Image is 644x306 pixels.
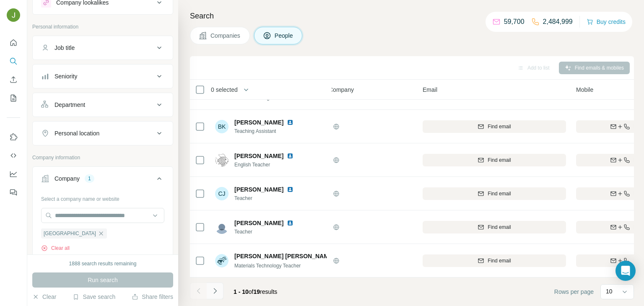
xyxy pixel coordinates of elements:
[234,161,304,169] span: English Teacher
[215,153,229,167] img: Avatar
[275,31,294,40] span: People
[287,220,293,226] img: LinkedIn logo
[7,130,20,145] button: Use Surfe on LinkedIn
[249,288,254,295] span: of
[576,86,593,94] span: Mobile
[543,17,573,27] p: 2,484,999
[41,192,164,203] div: Select a company name or website
[234,219,283,227] span: [PERSON_NAME]
[215,254,229,267] img: Avatar
[488,257,511,265] span: Find email
[41,244,70,252] button: Clear all
[7,166,20,182] button: Dashboard
[7,148,20,163] button: Use Surfe API
[234,194,304,202] span: Teacher
[234,228,304,236] span: Teacher
[234,263,301,269] span: Materials Technology Teacher
[234,288,277,295] span: results
[234,127,304,135] span: Teaching Assistant
[207,283,223,299] button: Navigate to next page
[234,185,283,194] span: [PERSON_NAME]
[55,44,75,52] div: Job title
[488,190,511,197] span: Find email
[32,23,173,31] p: Personal information
[7,185,20,200] button: Feedback
[73,293,115,301] button: Save search
[488,123,511,130] span: Find email
[55,174,80,183] div: Company
[132,293,173,301] button: Share filters
[7,8,20,22] img: Avatar
[423,120,566,133] button: Find email
[234,252,335,260] span: [PERSON_NAME] [PERSON_NAME]
[587,16,626,28] button: Buy credits
[211,86,238,94] span: 0 selected
[234,288,249,295] span: 1 - 10
[44,230,96,237] span: [GEOGRAPHIC_DATA]
[488,156,511,164] span: Find email
[55,129,99,137] div: Personal location
[7,35,20,50] button: Quick start
[234,118,283,127] span: [PERSON_NAME]
[215,187,229,200] div: CJ
[55,101,85,109] div: Department
[7,72,20,87] button: Enrich CSV
[488,223,511,231] span: Find email
[33,123,173,143] button: Personal location
[190,10,634,22] h4: Search
[287,119,293,126] img: LinkedIn logo
[423,254,566,267] button: Find email
[423,221,566,233] button: Find email
[55,72,77,80] div: Seniority
[32,154,173,161] p: Company information
[215,120,229,133] div: BK
[554,288,594,296] span: Rows per page
[215,220,229,234] img: Avatar
[7,54,20,69] button: Search
[606,287,613,296] p: 10
[504,17,525,27] p: 59,700
[7,91,20,106] button: My lists
[287,153,293,159] img: LinkedIn logo
[423,187,566,200] button: Find email
[33,66,173,86] button: Seniority
[615,261,636,281] div: Open Intercom Messenger
[210,31,241,40] span: Companies
[69,260,137,267] div: 1888 search results remaining
[254,288,260,295] span: 19
[287,186,293,193] img: LinkedIn logo
[33,169,173,192] button: Company1
[85,175,94,182] div: 1
[423,86,437,94] span: Email
[32,293,56,301] button: Clear
[423,154,566,166] button: Find email
[329,86,354,94] span: Company
[33,38,173,58] button: Job title
[234,152,283,160] span: [PERSON_NAME]
[33,95,173,115] button: Department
